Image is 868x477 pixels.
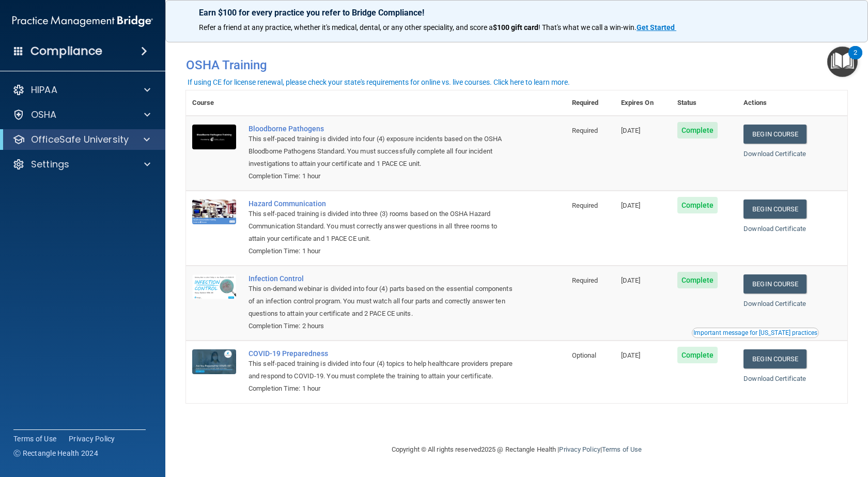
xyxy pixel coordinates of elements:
[199,8,834,18] p: Earn $100 for every practice you refer to Bridge Compliance!
[249,245,514,257] div: Completion Time: 1 hour
[572,202,598,209] span: Required
[615,90,671,116] th: Expires On
[249,320,514,332] div: Completion Time: 2 hours
[572,351,597,359] span: Optional
[249,382,514,395] div: Completion Time: 1 hour
[12,109,150,121] a: OSHA
[31,109,57,121] p: OSHA
[31,158,69,171] p: Settings
[12,158,150,171] a: Settings
[13,434,56,444] a: Terms of Use
[743,125,807,144] a: Begin Course
[30,44,102,58] h4: Compliance
[621,276,641,284] span: [DATE]
[559,445,600,453] a: Privacy Policy
[249,358,514,382] div: This self-paced training is divided into four (4) topics to help healthcare providers prepare and...
[538,23,637,32] span: ! That's what we call a win-win.
[693,330,817,336] div: Important message for [US_STATE] practices
[186,58,847,72] h4: OSHA Training
[743,274,807,294] a: Begin Course
[637,23,675,32] strong: Get Started
[69,434,115,444] a: Privacy Policy
[743,375,806,382] a: Download Certificate
[677,197,718,213] span: Complete
[743,199,807,219] a: Begin Course
[249,199,514,208] a: Hazard Communication
[743,225,806,233] a: Download Certificate
[677,272,718,288] span: Complete
[692,328,819,338] button: Read this if you are a dental practitioner in the state of CA
[677,347,718,363] span: Complete
[249,283,514,320] div: This on-demand webinar is divided into four (4) parts based on the essential components of an inf...
[671,90,738,116] th: Status
[12,11,153,32] img: PMB logo
[199,23,493,32] span: Refer a friend at any practice, whether it's medical, dental, or any other speciality, and score a
[572,127,598,134] span: Required
[186,77,571,87] button: If using CE for license renewal, please check your state's requirements for online vs. live cours...
[737,90,847,116] th: Actions
[621,202,641,209] span: [DATE]
[188,79,570,86] div: If using CE for license renewal, please check your state's requirements for online vs. live cours...
[249,208,514,245] div: This self-paced training is divided into three (3) rooms based on the OSHA Hazard Communication S...
[249,349,514,358] a: COVID-19 Preparedness
[743,150,806,158] a: Download Certificate
[249,133,514,170] div: This self-paced training is divided into four (4) exposure incidents based on the OSHA Bloodborne...
[13,448,98,458] span: Ⓒ Rectangle Health 2024
[743,300,806,307] a: Download Certificate
[677,122,718,139] span: Complete
[493,23,538,32] strong: $100 gift card
[31,133,129,146] p: OfficeSafe University
[572,276,598,284] span: Required
[31,84,57,96] p: HIPAA
[637,23,676,32] a: Get Started
[827,47,858,77] button: Open Resource Center, 2 new notifications
[12,133,150,146] a: OfficeSafe University
[328,433,705,466] div: Copyright © All rights reserved 2025 @ Rectangle Health | |
[566,90,615,116] th: Required
[12,84,150,96] a: HIPAA
[854,53,857,66] div: 2
[249,274,514,283] a: Infection Control
[743,349,807,368] a: Begin Course
[186,90,242,116] th: Course
[249,170,514,182] div: Completion Time: 1 hour
[621,127,641,134] span: [DATE]
[602,445,642,453] a: Terms of Use
[621,351,641,359] span: [DATE]
[249,125,514,133] a: Bloodborne Pathogens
